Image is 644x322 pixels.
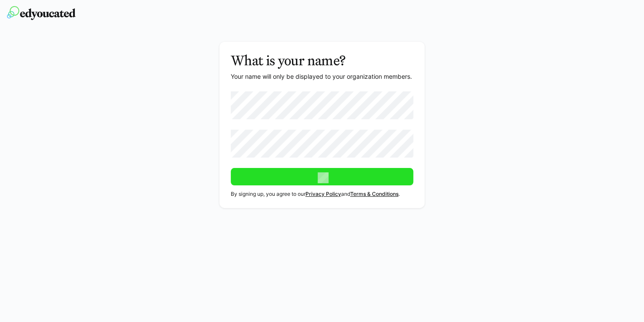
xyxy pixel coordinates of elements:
p: Your name will only be displayed to your organization members. [231,72,414,81]
img: edyoucated [7,6,76,20]
a: Terms & Conditions [350,191,398,197]
a: Privacy Policy [305,191,341,197]
h3: What is your name? [231,52,414,69]
p: By signing up, you agree to our and . [231,191,414,198]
